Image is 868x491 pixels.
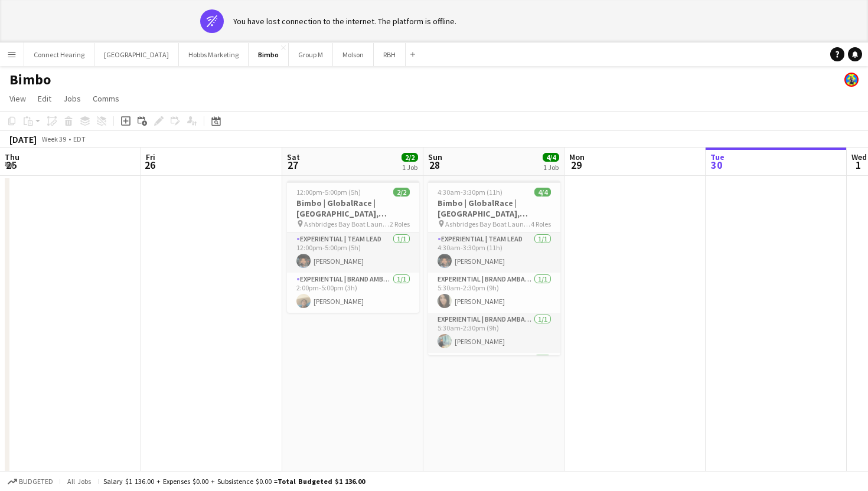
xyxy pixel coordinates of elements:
[38,93,51,104] span: Edit
[9,93,26,104] span: View
[93,93,119,104] span: Comms
[428,273,560,313] app-card-role: Experiential | Brand Ambassador1/15:30am-2:30pm (9h)[PERSON_NAME]
[543,163,559,172] div: 1 Job
[438,188,502,197] span: 4:30am-3:30pm (11h)
[603,19,868,491] iframe: Chat Widget
[333,43,374,66] button: Molson
[428,313,560,353] app-card-role: Experiential | Brand Ambassador1/15:30am-2:30pm (9h)[PERSON_NAME]
[287,198,419,219] h3: Bimbo | GlobalRace | [GEOGRAPHIC_DATA], [GEOGRAPHIC_DATA]
[233,16,456,27] div: You have lost connection to the internet. The platform is offline.
[304,220,390,228] span: Ashbridges Bay Boat Launch
[402,153,418,162] span: 2/2
[65,477,93,486] span: All jobs
[296,188,361,197] span: 12:00pm-5:00pm (5h)
[179,43,249,66] button: Hobbs Marketing
[428,233,560,273] app-card-role: Experiential | Team Lead1/14:30am-3:30pm (11h)[PERSON_NAME]
[289,43,333,66] button: Group M
[445,220,531,228] span: Ashbridges Bay Boat Launch
[567,158,585,172] span: 29
[94,43,179,66] button: [GEOGRAPHIC_DATA]
[285,158,300,172] span: 27
[73,135,86,143] div: EDT
[9,71,51,89] h1: Bimbo
[39,135,68,143] span: Week 39
[144,158,155,172] span: 26
[531,220,551,228] span: 4 Roles
[287,152,300,162] span: Sat
[426,158,442,172] span: 28
[428,198,560,219] h3: Bimbo | GlobalRace | [GEOGRAPHIC_DATA], [GEOGRAPHIC_DATA]
[9,133,37,145] div: [DATE]
[6,475,55,488] button: Budgeted
[19,477,53,486] span: Budgeted
[402,163,417,172] div: 1 Job
[287,181,419,313] app-job-card: 12:00pm-5:00pm (5h)2/2Bimbo | GlobalRace | [GEOGRAPHIC_DATA], [GEOGRAPHIC_DATA] Ashbridges Bay Bo...
[428,152,442,162] span: Sun
[3,158,19,172] span: 25
[58,91,86,106] a: Jobs
[393,188,410,197] span: 2/2
[5,152,19,162] span: Thu
[287,233,419,273] app-card-role: Experiential | Team Lead1/112:00pm-5:00pm (5h)[PERSON_NAME]
[88,91,124,106] a: Comms
[390,220,410,228] span: 2 Roles
[287,273,419,313] app-card-role: Experiential | Brand Ambassador1/12:00pm-5:00pm (3h)[PERSON_NAME]
[24,43,94,66] button: Connect Hearing
[428,353,560,393] app-card-role: Experiential | Brand Ambassador1/1
[569,152,585,162] span: Mon
[146,152,155,162] span: Fri
[63,93,81,104] span: Jobs
[249,43,289,66] button: Bimbo
[543,153,559,162] span: 4/4
[5,91,31,106] a: View
[103,477,365,486] div: Salary $1 136.00 + Expenses $0.00 + Subsistence $0.00 =
[33,91,56,106] a: Edit
[278,477,365,486] span: Total Budgeted $1 136.00
[374,43,406,66] button: RBH
[428,181,560,355] app-job-card: 4:30am-3:30pm (11h)4/4Bimbo | GlobalRace | [GEOGRAPHIC_DATA], [GEOGRAPHIC_DATA] Ashbridges Bay Bo...
[534,188,551,197] span: 4/4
